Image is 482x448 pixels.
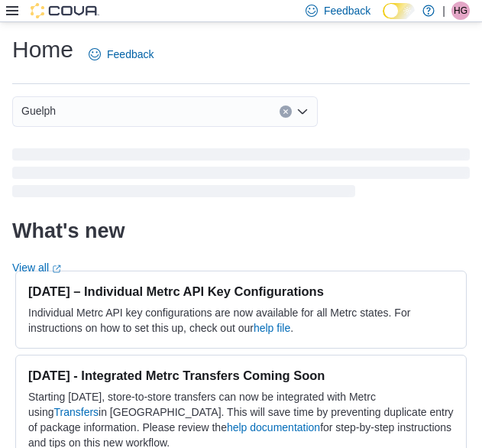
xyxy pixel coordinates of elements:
[254,322,290,334] a: help file
[28,368,454,383] h3: [DATE] - Integrated Metrc Transfers Coming Soon
[12,219,125,243] h2: What's new
[227,421,320,433] a: help documentation
[451,2,470,20] div: Hannah Gabriel
[454,2,467,20] span: HG
[31,3,99,18] img: Cova
[280,106,292,118] button: Clear input
[53,406,99,418] a: Transfers
[383,3,415,19] input: Dark Mode
[12,34,73,65] h1: Home
[28,284,454,299] h3: [DATE] – Individual Metrc API Key Configurations
[21,102,56,120] span: Guelph
[324,3,370,18] span: Feedback
[107,47,154,62] span: Feedback
[12,261,61,274] a: View allExternal link
[296,106,309,118] button: Open list of options
[52,265,61,274] svg: External link
[28,305,454,336] p: Individual Metrc API key configurations are now available for all Metrc states. For instructions ...
[12,151,470,200] span: Loading
[442,2,445,20] p: |
[82,39,160,70] a: Feedback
